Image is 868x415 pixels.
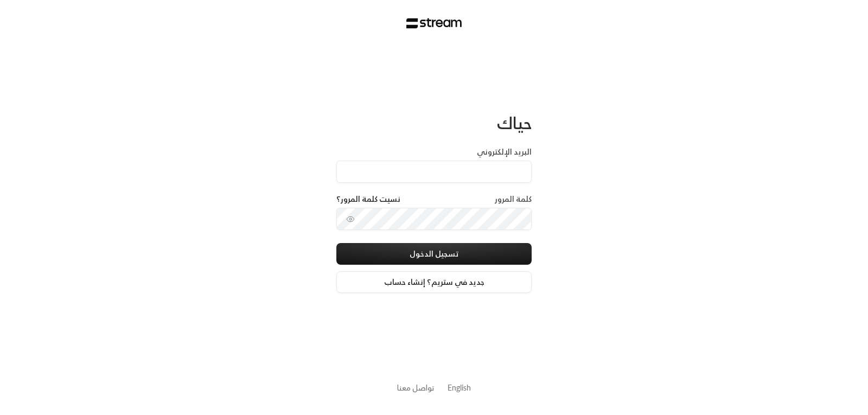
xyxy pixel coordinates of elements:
button: تواصل معنا [397,382,435,393]
label: كلمة المرور [495,194,532,205]
img: Stream Logo [406,18,462,29]
a: جديد في ستريم؟ إنشاء حساب [336,271,532,293]
span: حياك [497,108,532,137]
button: toggle password visibility [342,210,359,228]
a: نسيت كلمة المرور؟ [336,194,400,205]
button: تسجيل الدخول [336,243,532,265]
a: English [448,378,471,398]
a: تواصل معنا [397,381,435,394]
label: البريد الإلكتروني [477,146,532,157]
